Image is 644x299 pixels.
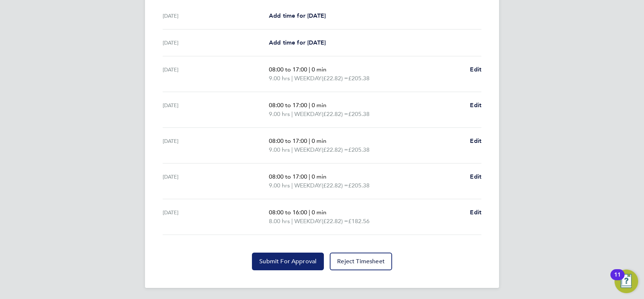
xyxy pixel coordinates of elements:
span: 9.00 hrs [269,75,290,82]
span: | [309,102,310,109]
span: 8.00 hrs [269,218,290,225]
span: £182.56 [348,218,370,225]
div: [DATE] [163,137,269,154]
span: | [291,218,293,225]
a: Add time for [DATE] [269,11,326,20]
span: Edit [470,173,481,180]
span: Submit For Approval [259,258,316,265]
span: £205.38 [348,146,370,153]
a: Edit [470,172,481,181]
span: 9.00 hrs [269,146,290,153]
a: Edit [470,65,481,74]
span: | [309,173,310,180]
div: [DATE] [163,208,269,226]
div: [DATE] [163,38,269,47]
span: (£22.82) = [322,110,348,117]
div: [DATE] [163,101,269,119]
span: 0 min [312,209,326,216]
span: 0 min [312,137,326,144]
span: | [291,182,293,189]
button: Submit For Approval [252,253,324,270]
span: 9.00 hrs [269,182,290,189]
span: 08:00 to 17:00 [269,137,307,144]
span: WEEKDAY [294,110,322,119]
span: WEEKDAY [294,145,322,154]
div: 11 [614,275,621,284]
span: 9.00 hrs [269,110,290,117]
span: (£22.82) = [322,218,348,225]
span: WEEKDAY [294,74,322,83]
span: (£22.82) = [322,146,348,153]
a: Edit [470,101,481,110]
span: 08:00 to 17:00 [269,102,307,109]
span: | [291,75,293,82]
span: Edit [470,137,481,144]
button: Open Resource Center, 11 new notifications [614,270,638,293]
span: (£22.82) = [322,75,348,82]
a: Edit [470,137,481,145]
span: 08:00 to 17:00 [269,66,307,73]
span: | [309,209,310,216]
span: | [309,137,310,144]
span: WEEKDAY [294,181,322,190]
span: 0 min [312,66,326,73]
span: £205.38 [348,75,370,82]
a: Edit [470,208,481,217]
span: Edit [470,66,481,73]
span: 08:00 to 16:00 [269,209,307,216]
span: WEEKDAY [294,217,322,226]
span: | [309,66,310,73]
div: [DATE] [163,65,269,83]
span: 0 min [312,173,326,180]
span: £205.38 [348,182,370,189]
a: Add time for [DATE] [269,38,326,47]
span: | [291,146,293,153]
span: Edit [470,209,481,216]
span: Reject Timesheet [337,258,385,265]
span: Add time for [DATE] [269,39,326,46]
div: [DATE] [163,172,269,190]
span: Edit [470,102,481,109]
span: 08:00 to 17:00 [269,173,307,180]
span: Add time for [DATE] [269,12,326,19]
span: £205.38 [348,110,370,117]
div: [DATE] [163,11,269,20]
button: Reject Timesheet [330,253,392,270]
span: 0 min [312,102,326,109]
span: | [291,110,293,117]
span: (£22.82) = [322,182,348,189]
